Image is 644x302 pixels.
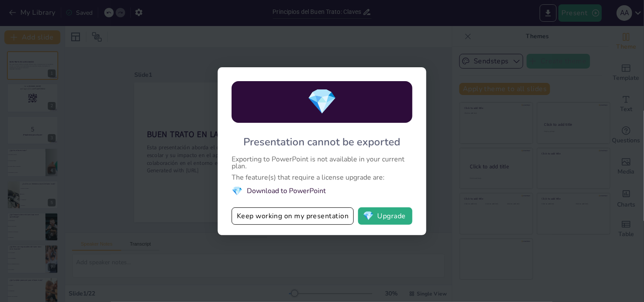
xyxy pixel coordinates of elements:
[307,85,337,118] span: diamond
[232,185,242,197] span: diamond
[244,135,401,149] div: Presentation cannot be exported
[232,185,412,197] li: Download to PowerPoint
[232,174,412,181] div: The feature(s) that require a license upgrade are:
[363,212,374,220] span: diamond
[358,207,412,225] button: diamondUpgrade
[232,156,412,170] div: Exporting to PowerPoint is not available in your current plan.
[232,207,354,225] button: Keep working on my presentation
